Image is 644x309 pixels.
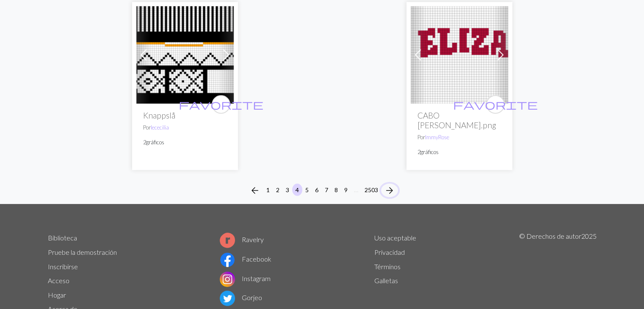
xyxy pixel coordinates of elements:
[220,291,235,306] img: Logotipo de Twitter
[292,184,302,196] button: 4
[374,276,398,284] a: Galletas
[581,232,597,240] font: 2025
[334,186,338,193] font: 8
[417,110,496,130] font: CABO [PERSON_NAME].png
[48,276,69,284] a: Acceso
[519,232,581,240] font: © Derechos de autor
[282,184,293,196] button: 3
[242,274,271,282] font: Instagram
[220,252,235,268] img: Logotipo de Facebook
[302,184,312,196] button: 5
[315,186,318,193] font: 6
[212,95,230,114] button: favourite
[250,185,260,196] span: arrow_back
[374,248,405,256] a: Privacidad
[273,184,283,196] button: 2
[321,184,332,196] button: 7
[48,291,66,299] a: Hogar
[381,184,398,197] button: Next
[146,139,164,146] font: gráficos
[411,6,508,104] img: CABO ISABEL.png
[48,262,78,270] a: Inscribirse
[136,6,234,104] img: Knappslå
[384,185,395,196] i: Next
[136,50,234,58] a: Knappslå
[365,186,378,193] font: 2503
[305,186,309,193] font: 5
[246,184,398,197] nav: Navegación de página
[453,96,538,113] i: favourite
[325,186,328,193] font: 7
[220,293,262,301] a: Gorjeo
[374,234,416,242] a: Uso aceptable
[286,186,289,193] font: 3
[242,235,264,243] font: Ravelry
[143,139,146,146] font: 2
[143,124,151,131] font: Por
[266,186,270,193] font: 1
[179,96,263,113] i: favourite
[341,184,351,196] button: 9
[312,184,322,196] button: 6
[220,235,264,243] a: Ravelry
[361,184,381,196] button: 2503
[263,184,273,196] button: 1
[48,248,117,256] a: Pruebe la demostración
[48,234,77,242] a: Biblioteca
[242,255,271,263] font: Facebook
[453,98,538,111] span: favorite
[296,186,299,193] font: 4
[246,184,263,197] button: Previous
[220,233,235,248] img: Logotipo de Ravelry
[344,186,348,193] font: 9
[374,262,401,270] a: Términos
[417,149,420,155] font: 2
[179,98,263,111] span: favorite
[143,110,175,120] font: Knappslå
[417,134,425,141] font: Por
[411,50,508,58] a: CABO ISABEL.png
[420,149,439,155] font: gráficos
[250,185,260,196] i: Previous
[220,272,235,287] img: Logotipo de Instagram
[151,124,169,131] a: lececilia
[220,274,271,282] a: Instagram
[384,185,395,196] span: arrow_forward
[242,293,262,301] font: Gorjeo
[425,134,449,141] a: ImmyRose
[486,95,505,114] button: favourite
[276,186,279,193] font: 2
[331,184,341,196] button: 8
[220,255,271,263] a: Facebook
